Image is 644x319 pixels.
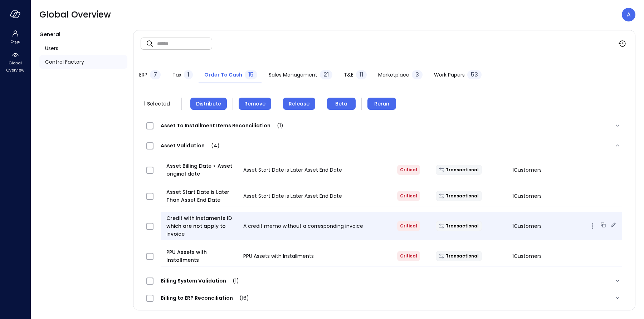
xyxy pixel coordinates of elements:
[622,8,635,21] div: Avi Brandwain
[45,58,84,66] span: Control Factory
[243,252,314,260] span: PPU Assets with Installments
[205,142,220,149] span: (4)
[512,252,542,260] span: 1 Customers
[141,117,628,134] div: Asset To Installment Items Reconciliation(1)
[248,70,254,79] span: 15
[374,100,389,108] span: Rerun
[283,98,315,110] button: Release
[627,10,631,19] p: A
[335,100,347,108] span: Beta
[141,272,628,289] div: Billing System Validation(1)
[139,71,147,79] span: ERP
[4,59,26,74] span: Global Overview
[39,31,60,38] span: General
[243,222,363,230] span: A credit memo without a corresponding invoice
[172,71,181,79] span: Tax
[153,70,157,79] span: 7
[153,277,246,284] span: Billing System Validation
[10,38,20,45] span: Orgs
[415,70,419,79] span: 3
[190,98,227,110] button: Distribute
[141,289,628,306] div: Billing to ERP Reconciliation(16)
[187,70,189,79] span: 1
[512,192,542,200] span: 1 Customers
[243,192,342,200] span: Asset Start Date is Later Asset End Date
[270,122,283,129] span: (1)
[166,214,238,238] span: Credit with instaments ID which are not apply to invoice
[239,98,271,110] button: Remove
[204,71,242,79] span: Order to Cash
[233,294,249,301] span: (16)
[512,222,542,230] span: 1 Customers
[153,122,291,129] span: Asset To Installment Items Reconciliation
[39,55,127,69] a: Control Factory
[153,142,227,149] span: Asset Validation
[166,248,238,264] span: PPU Assets with Installments
[367,98,396,110] button: Rerun
[512,166,542,173] span: 1 Customers
[166,188,238,204] span: Asset Start Date is Later Than Asset End Date
[378,71,409,79] span: Marketplace
[269,71,317,79] span: Sales Management
[39,9,111,20] span: Global Overview
[243,166,342,173] span: Asset Start Date is Later Asset End Date
[244,100,265,108] span: Remove
[1,50,29,74] div: Global Overview
[196,100,221,108] span: Distribute
[45,44,58,52] span: Users
[141,100,173,108] span: 1 Selected
[323,70,329,79] span: 21
[1,29,29,46] div: Orgs
[153,294,256,301] span: Billing to ERP Reconciliation
[226,277,239,284] span: (1)
[141,134,628,157] div: Asset Validation(4)
[344,71,353,79] span: T&E
[39,41,127,55] a: Users
[360,70,363,79] span: 11
[471,70,478,79] span: 53
[289,100,309,108] span: Release
[327,98,356,110] button: Beta
[166,162,238,178] span: Asset Billing Date < Asset original date
[434,71,465,79] span: Work Papers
